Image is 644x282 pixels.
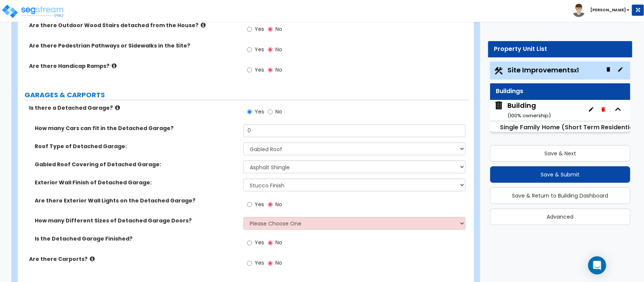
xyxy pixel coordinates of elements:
img: logo_pro_r.png [1,4,65,19]
span: No [275,25,282,33]
i: click for more info! [115,105,120,110]
span: No [275,66,282,74]
input: No [268,25,273,34]
button: Advanced [490,208,630,225]
span: Yes [255,25,264,33]
input: Yes [247,239,252,247]
div: Property Unit List [494,45,627,54]
small: x1 [574,66,579,74]
span: No [275,201,282,208]
span: Building [494,101,551,120]
div: Open Intercom Messenger [588,256,606,274]
div: Building [507,101,551,120]
input: No [268,108,273,116]
span: Yes [255,259,264,267]
span: Yes [255,46,264,53]
input: No [268,201,273,209]
img: Construction.png [494,66,504,76]
div: Buildings [496,87,625,96]
input: No [268,46,273,54]
b: [PERSON_NAME] [590,7,626,13]
span: No [275,108,282,115]
input: No [268,259,273,268]
span: Yes [255,201,264,208]
img: building.svg [494,101,504,110]
label: Are there Outdoor Wood Stairs detached from the House? [29,21,238,29]
input: Yes [247,66,252,74]
i: click for more info! [112,63,117,69]
span: Yes [255,239,264,247]
label: GARAGES & CARPORTS [25,90,469,100]
i: click for more info! [201,22,206,28]
input: No [268,239,273,247]
span: Yes [255,108,264,115]
label: Roof Type of Detached Garage: [35,143,238,150]
span: Yes [255,66,264,74]
label: Exterior Wall Finish of Detached Garage: [35,179,238,186]
span: No [275,46,282,53]
button: Save & Return to Building Dashboard [490,187,630,204]
span: Site Improvements [507,65,579,75]
input: Yes [247,201,252,209]
small: ( 100 % ownership) [507,112,551,119]
label: Are there Pedestrian Pathways or Sidewalks in the Site? [29,42,238,49]
button: Save & Submit [490,166,630,183]
span: No [275,259,282,267]
span: No [275,239,282,247]
input: Yes [247,108,252,116]
label: Are there Exterior Wall Lights on the Detached Garage? [35,197,238,204]
input: Yes [247,46,252,54]
i: click for more info! [90,256,95,262]
input: No [268,66,273,74]
label: How many Cars can fit in the Detached Garage? [35,124,238,132]
button: Save & Next [490,145,630,162]
label: Gabled Roof Covering of Detached Garage: [35,161,238,168]
label: Are there Carports? [29,256,238,263]
input: Yes [247,25,252,34]
input: Yes [247,259,252,268]
label: Is there a Detached Garage? [29,104,238,112]
label: Is the Detached Garage Finished? [35,235,238,243]
label: How many Different Sizes of Detached Garage Doors? [35,217,238,225]
img: avatar.png [572,4,586,17]
label: Are there Handicap Ramps? [29,62,238,70]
